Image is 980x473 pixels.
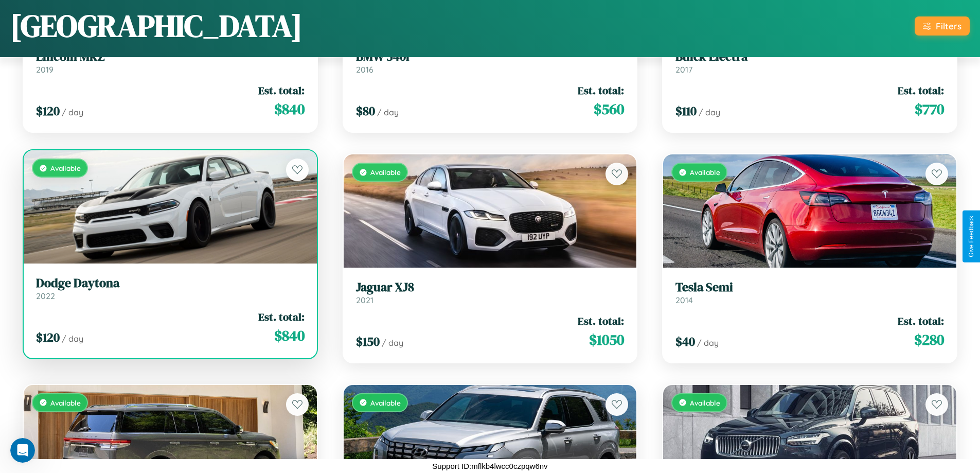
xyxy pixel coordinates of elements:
[356,333,380,350] span: $ 150
[675,280,944,305] a: Tesla Semi2014
[36,64,54,75] span: 2019
[914,329,944,350] span: $ 280
[258,309,305,324] span: Est. total:
[936,21,961,31] div: Filters
[50,398,81,407] span: Available
[356,280,625,305] a: Jaguar XJ82021
[370,398,401,407] span: Available
[377,107,399,117] span: / day
[356,102,375,119] span: $ 80
[36,329,60,346] span: $ 120
[370,168,401,177] span: Available
[356,295,373,305] span: 2021
[675,49,944,64] h3: Buick Electra
[690,398,720,407] span: Available
[968,216,975,257] div: Give Feedback
[36,276,305,301] a: Dodge Daytona2022
[699,107,720,117] span: / day
[62,334,83,344] span: / day
[675,295,693,305] span: 2014
[578,83,624,98] span: Est. total:
[258,83,305,98] span: Est. total:
[50,164,81,172] span: Available
[675,64,692,75] span: 2017
[274,325,305,346] span: $ 840
[675,49,944,75] a: Buick Electra2017
[356,64,373,75] span: 2016
[356,280,625,295] h3: Jaguar XJ8
[578,313,624,328] span: Est. total:
[36,49,305,64] h3: Lincoln MKZ
[36,102,60,119] span: $ 120
[594,99,624,119] span: $ 560
[898,313,944,328] span: Est. total:
[898,83,944,98] span: Est. total:
[36,49,305,75] a: Lincoln MKZ2019
[36,276,305,291] h3: Dodge Daytona
[675,102,697,119] span: $ 110
[356,49,625,64] h3: BMW 540i
[690,168,720,177] span: Available
[432,459,547,473] p: Support ID: mflkb4lwcc0czpqw6nv
[675,280,944,295] h3: Tesla Semi
[675,333,695,350] span: $ 40
[356,49,625,75] a: BMW 540i2016
[274,99,305,119] span: $ 840
[36,291,55,301] span: 2022
[915,16,970,36] button: Filters
[10,5,302,47] h1: [GEOGRAPHIC_DATA]
[915,99,944,119] span: $ 770
[62,107,83,117] span: / day
[382,338,403,348] span: / day
[10,438,35,463] iframe: Intercom live chat
[589,329,624,350] span: $ 1050
[697,338,719,348] span: / day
